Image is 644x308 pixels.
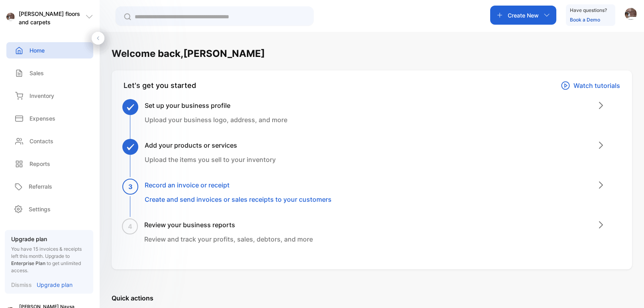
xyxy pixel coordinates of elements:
[145,140,276,150] h3: Add your products or services
[11,253,81,273] span: Upgrade to to get unlimited access.
[112,47,265,61] h1: Welcome back, [PERSON_NAME]
[11,246,87,274] p: You have 15 invoices & receipts left this month.
[625,8,637,20] img: avatar
[561,80,620,91] a: Watch tutorials
[29,137,53,145] p: Contacts
[29,46,45,55] p: Home
[145,155,276,164] p: Upload the items you sell to your inventory
[29,160,50,168] p: Reports
[124,80,196,91] div: Let's get you started
[11,260,45,266] span: Enterprise Plan
[490,6,556,25] button: Create New
[144,220,313,230] h3: Review your business reports
[128,182,133,191] span: 3
[29,69,44,77] p: Sales
[144,234,313,244] p: Review and track your profits, sales, debtors, and more
[625,6,637,25] button: avatar
[145,180,332,190] h3: Record an invoice or receipt
[29,182,52,191] p: Referrals
[32,281,73,289] a: Upgrade plan
[570,6,607,14] p: Have questions?
[29,114,55,123] p: Expenses
[37,281,73,289] p: Upgrade plan
[112,293,632,303] p: Quick actions
[573,81,620,90] p: Watch tutorials
[145,115,287,125] p: Upload your business logo, address, and more
[6,13,15,21] img: logo
[11,235,87,243] p: Upgrade plan
[19,10,85,26] p: [PERSON_NAME] floors and carpets
[145,195,332,204] p: Create and send invoices or sales receipts to your customers
[11,281,32,289] p: Dismiss
[29,205,51,213] p: Settings
[29,92,54,100] p: Inventory
[128,222,132,231] span: 4
[570,17,600,23] a: Book a Demo
[508,11,539,19] p: Create New
[145,101,287,110] h3: Set up your business profile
